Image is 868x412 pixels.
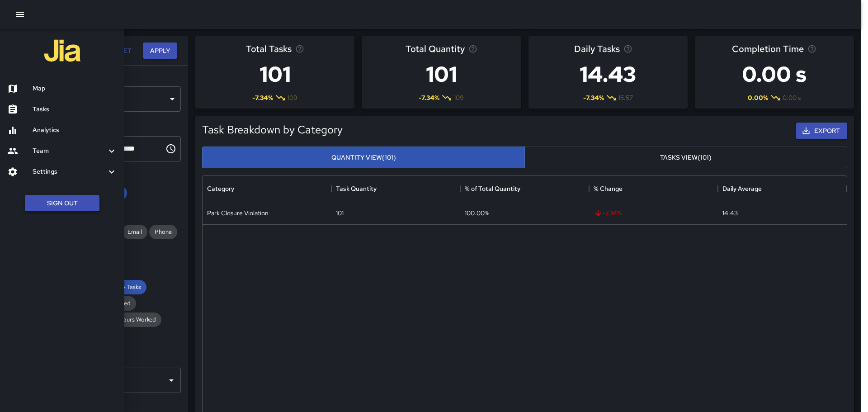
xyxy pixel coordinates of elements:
h6: Map [33,84,117,94]
img: jia-logo [44,33,80,69]
h6: Team [33,146,106,156]
button: Sign Out [25,195,99,212]
h6: Settings [33,167,106,177]
h6: Analytics [33,125,117,135]
h6: Tasks [33,104,117,114]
